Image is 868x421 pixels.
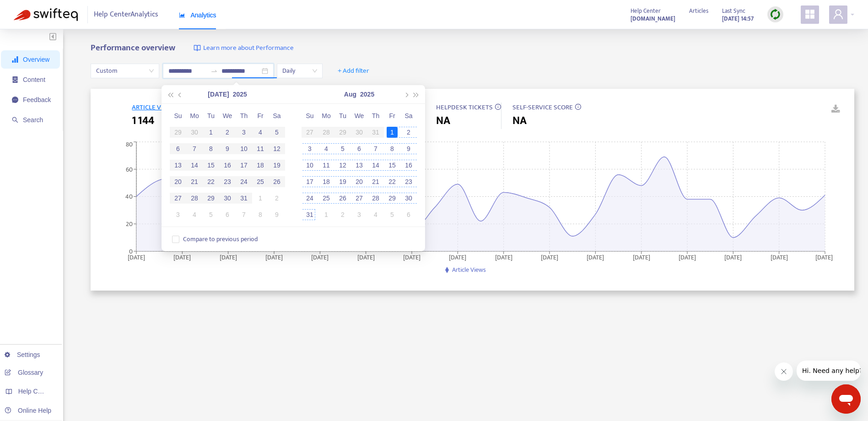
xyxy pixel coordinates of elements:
[367,173,384,190] td: 2025-08-21
[403,127,414,138] div: 2
[384,190,400,206] td: 2025-08-29
[816,252,833,262] tspan: [DATE]
[384,108,400,124] th: Fr
[252,206,269,223] td: 2025-08-08
[222,209,233,220] div: 6
[255,209,266,220] div: 8
[351,140,367,157] td: 2025-08-06
[173,209,183,220] div: 3
[205,209,216,220] div: 5
[186,206,203,223] td: 2025-08-04
[370,143,381,154] div: 7
[238,209,249,220] div: 7
[400,206,417,223] td: 2025-09-06
[318,206,334,223] td: 2025-09-01
[203,43,294,54] span: Learn more about Performance
[318,157,334,173] td: 2025-08-11
[367,157,384,173] td: 2025-08-14
[351,190,367,206] td: 2025-08-27
[403,176,414,187] div: 23
[804,9,815,20] span: appstore
[304,176,315,187] div: 17
[771,252,788,262] tspan: [DATE]
[210,67,218,75] span: swap-right
[23,116,43,124] span: Search
[174,252,191,262] tspan: [DATE]
[370,176,381,187] div: 21
[351,108,367,124] th: We
[631,13,675,24] a: [DOMAIN_NAME]
[23,56,49,63] span: Overview
[387,176,398,187] div: 22
[170,206,186,223] td: 2025-08-03
[360,85,374,103] button: 2025
[452,264,486,275] span: Article Views
[302,206,318,223] td: 2025-08-31
[331,64,376,78] button: + Add filter
[302,140,318,157] td: 2025-08-03
[436,113,450,129] span: NA
[210,67,218,75] span: to
[831,384,861,414] iframe: Bouton de lancement de la fenêtre de messagerie
[12,76,18,83] span: container
[400,173,417,190] td: 2025-08-23
[94,6,158,23] span: Help Center Analytics
[96,64,154,78] span: Custom
[631,14,675,24] strong: [DOMAIN_NAME]
[14,8,78,21] img: Swifteq
[304,143,315,154] div: 3
[302,190,318,206] td: 2025-08-24
[370,193,381,204] div: 28
[344,85,356,103] button: Aug
[186,108,203,124] th: Mo
[367,206,384,223] td: 2025-09-04
[770,9,781,20] img: sync.dc5367851b00ba804db3.png
[367,190,384,206] td: 2025-08-28
[633,252,650,262] tspan: [DATE]
[334,108,351,124] th: Tu
[631,6,661,16] span: Help Center
[351,173,367,190] td: 2025-08-20
[403,143,414,154] div: 9
[351,206,367,223] td: 2025-09-03
[351,157,367,173] td: 2025-08-13
[384,140,400,157] td: 2025-08-08
[203,108,219,124] th: Tu
[436,102,493,113] span: HELPDESK TICKETS
[403,160,414,171] div: 16
[318,140,334,157] td: 2025-08-04
[321,193,332,204] div: 25
[302,157,318,173] td: 2025-08-10
[384,173,400,190] td: 2025-08-22
[370,209,381,220] div: 4
[512,113,527,129] span: NA
[833,9,844,20] span: user
[495,252,512,262] tspan: [DATE]
[132,102,176,113] span: ARTICLE VIEWS
[23,96,51,103] span: Feedback
[23,76,45,83] span: Content
[265,252,283,262] tspan: [DATE]
[321,176,332,187] div: 18
[354,209,365,220] div: 3
[219,206,236,223] td: 2025-08-06
[129,246,133,256] tspan: 0
[91,41,175,55] b: Performance overview
[367,108,384,124] th: Th
[403,209,414,220] div: 6
[5,351,40,358] a: Settings
[236,108,252,124] th: Th
[775,362,793,381] iframe: Fermer le message
[126,219,133,229] tspan: 20
[334,157,351,173] td: 2025-08-12
[269,190,285,206] td: 2025-08-02
[282,64,317,78] span: Daily
[5,6,66,14] span: Hi. Need any help?
[179,12,185,18] span: area-chart
[252,190,269,206] td: 2025-08-01
[354,143,365,154] div: 6
[269,206,285,223] td: 2025-08-09
[400,190,417,206] td: 2025-08-30
[400,140,417,157] td: 2025-08-09
[321,209,332,220] div: 1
